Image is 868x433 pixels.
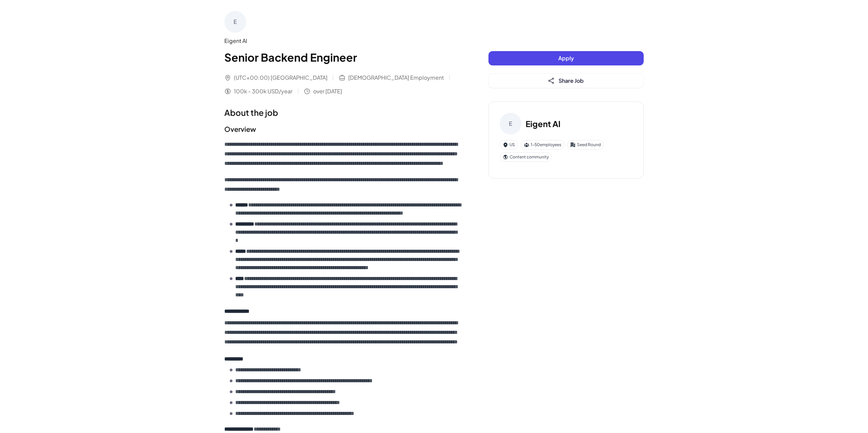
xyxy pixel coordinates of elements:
span: Share Job [559,77,584,84]
div: 1-50 employees [521,140,564,150]
h3: Eigent AI [526,118,561,130]
h1: About the job [224,106,461,119]
h1: Senior Backend Engineer [224,49,461,65]
div: Seed Round [567,140,604,150]
span: over [DATE] [313,87,342,95]
div: US [500,140,518,150]
span: 100k - 300k USD/year [234,87,292,95]
span: (UTC+00:00) [GEOGRAPHIC_DATA] [234,74,327,82]
h2: Overview [224,124,461,134]
div: Content community [500,152,552,162]
div: Eigent AI [224,37,461,45]
button: Apply [488,51,644,65]
div: E [500,113,521,135]
button: Share Job [488,74,644,88]
div: E [224,11,246,33]
span: [DEMOGRAPHIC_DATA] Employment [348,74,444,82]
span: Apply [558,55,574,62]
